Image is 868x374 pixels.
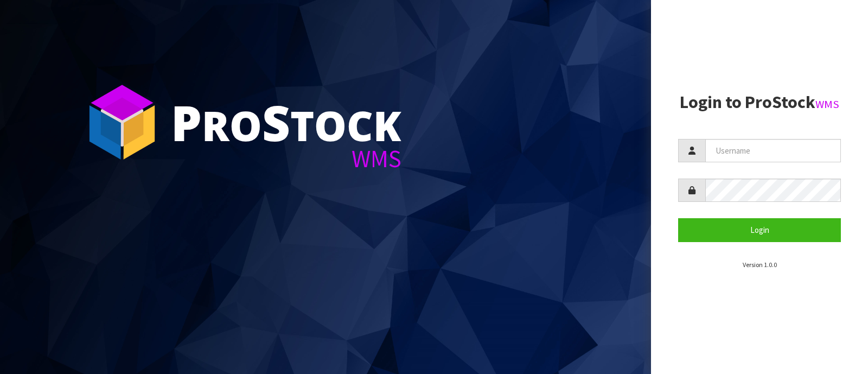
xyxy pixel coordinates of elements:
button: Login [678,218,841,242]
span: S [262,89,290,155]
img: ProStock Cube [81,81,163,163]
small: WMS [815,97,839,111]
h2: Login to ProStock [678,93,841,112]
div: ro tock [171,98,401,147]
div: WMS [171,147,401,171]
small: Version 1.0.0 [743,261,777,269]
input: Username [705,139,841,162]
span: P [171,89,202,155]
